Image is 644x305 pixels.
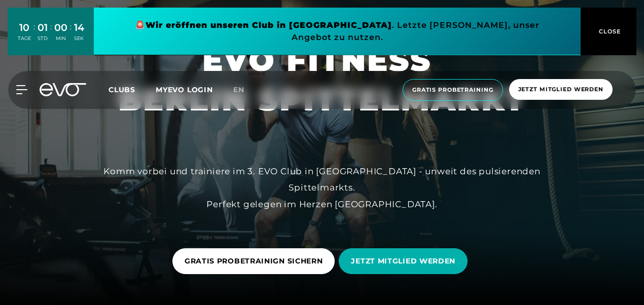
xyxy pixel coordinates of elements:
a: Gratis Probetraining [400,79,506,101]
span: JETZT MITGLIED WERDEN [351,256,455,266]
div: STD [38,35,48,42]
span: en [233,85,244,94]
span: GRATIS PROBETRAINIGN SICHERN [185,256,323,266]
div: Komm vorbei und trainiere im 3. EVO Club in [GEOGRAPHIC_DATA] - unweit des pulsierenden Spittelma... [94,163,550,212]
a: Clubs [109,85,156,94]
span: Jetzt Mitglied werden [518,85,603,94]
div: MIN [54,35,67,42]
a: en [233,84,257,96]
span: Gratis Probetraining [412,86,493,94]
div: TAGE [18,35,31,42]
span: Clubs [109,85,135,94]
a: Jetzt Mitglied werden [506,79,616,101]
div: : [70,21,71,48]
a: MYEVO LOGIN [156,85,213,94]
div: SEK [74,35,84,42]
div: 01 [38,20,48,35]
button: CLOSE [581,8,636,55]
span: CLOSE [596,27,621,36]
a: GRATIS PROBETRAINIGN SICHERN [172,241,339,282]
a: JETZT MITGLIED WERDEN [339,241,472,282]
div: 14 [74,20,84,35]
div: : [50,21,52,48]
div: : [33,21,35,48]
div: 00 [54,20,67,35]
div: 10 [18,20,31,35]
